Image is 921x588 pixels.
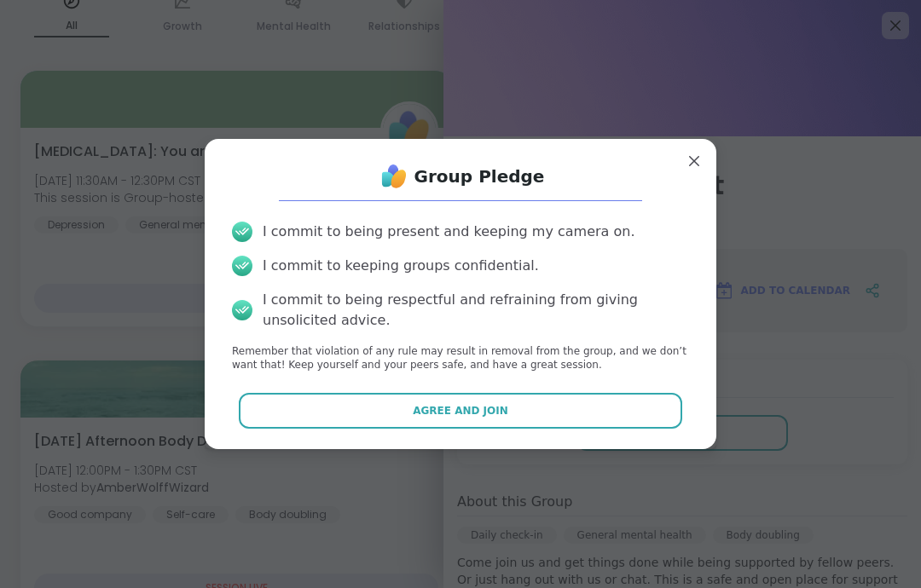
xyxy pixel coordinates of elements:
[263,290,689,331] div: I commit to being respectful and refraining from giving unsolicited advice.
[263,256,539,276] div: I commit to keeping groups confidential.
[413,403,508,418] span: Agree and Join
[263,222,634,242] div: I commit to being present and keeping my camera on.
[377,159,411,193] img: ShareWell Logo
[232,344,689,373] p: Remember that violation of any rule may result in removal from the group, and we don’t want that!...
[239,393,683,429] button: Agree and Join
[414,164,545,188] h1: Group Pledge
